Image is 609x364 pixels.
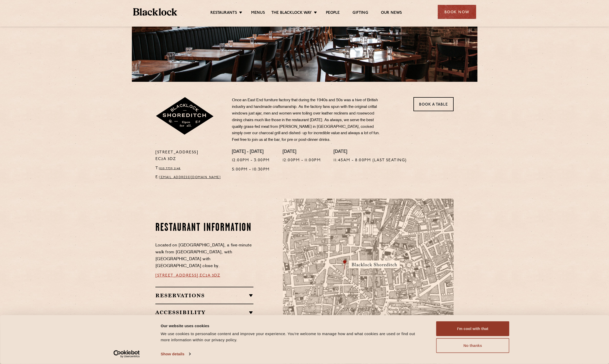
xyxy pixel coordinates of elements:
[283,157,321,164] p: 12:00pm - 11:00pm
[232,149,270,155] h4: [DATE] - [DATE]
[133,8,177,16] img: BL_Textured_Logo-footer-cropped.svg
[155,97,215,135] img: Shoreditch-stamp-v2-default.svg
[155,149,224,163] p: [STREET_ADDRESS] EC2A 3DZ
[271,10,312,16] a: The Blacklock Way
[232,166,270,173] p: 5:00pm - 10:30pm
[159,176,221,179] a: [EMAIL_ADDRESS][DOMAIN_NAME]
[155,165,224,172] p: T:
[436,338,509,353] button: No thanks
[200,274,220,278] a: EC2A 3DZ
[381,10,402,16] a: Our News
[413,97,454,111] a: Book a Table
[155,242,253,270] p: Located on [GEOGRAPHIC_DATA], a five-minute walk from [GEOGRAPHIC_DATA], with [GEOGRAPHIC_DATA] w...
[436,321,509,336] button: I'm cool with that
[161,331,425,343] div: We use cookies to personalise content and improve your experience. You're welcome to manage how a...
[155,274,200,278] a: [STREET_ADDRESS],
[326,10,340,16] a: People
[155,309,253,315] h2: Accessibility
[232,97,383,143] p: Once an East End furniture factory that during the 1940s and 50s was a hive of British industry a...
[251,10,265,16] a: Menus
[438,5,476,19] div: Book Now
[210,10,237,16] a: Restaurants
[232,157,270,164] p: 12:00pm - 3:00pm
[352,10,368,16] a: Gifting
[161,350,190,358] a: Show details
[104,350,149,358] a: Usercentrics Cookiebot - opens in a new window
[159,167,181,170] a: 020 7739 2148
[155,174,224,181] p: E:
[334,149,407,155] h4: [DATE]
[161,323,425,329] div: Our website uses cookies
[155,222,253,234] h2: Restaurant Information
[155,292,253,299] h2: Reservations
[334,157,407,164] p: 11:45am - 8:00pm (Last seating)
[283,149,321,155] h4: [DATE]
